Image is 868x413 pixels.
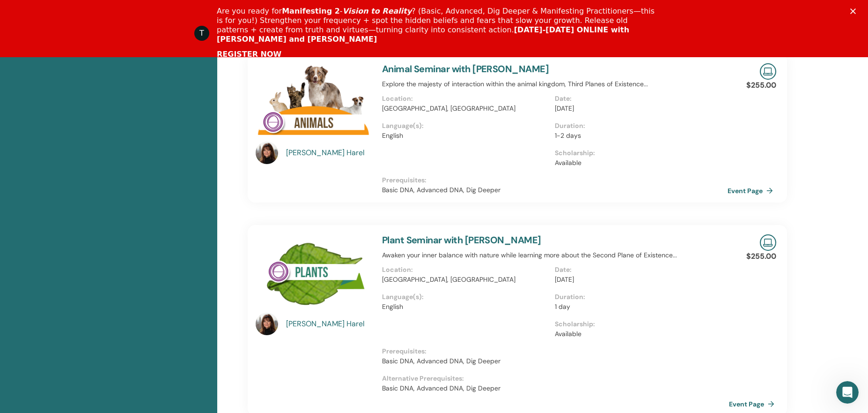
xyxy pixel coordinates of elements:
[746,251,776,262] p: $255.00
[382,121,549,131] p: Language(s) :
[282,7,340,15] b: Manifesting 2
[256,234,371,315] img: Plant Seminar
[555,104,722,113] p: [DATE]
[555,121,722,131] p: Duration :
[382,234,541,246] a: Plant Seminar with [PERSON_NAME]
[555,302,722,312] p: 1 day
[256,313,278,335] img: default.jpg
[217,25,629,44] b: [DATE]-[DATE] ONLINE with [PERSON_NAME] and [PERSON_NAME]
[286,147,373,158] a: [PERSON_NAME] Harel
[555,329,722,339] p: Available
[850,8,860,14] div: Close
[194,26,209,41] div: Profile image for ThetaHealing
[555,319,722,329] p: Scholarship :
[760,63,776,80] img: Live Online Seminar
[382,265,549,275] p: Location :
[15,15,22,23] img: logo_orange.svg
[555,275,722,285] p: [DATE]
[382,94,549,104] p: Location :
[382,356,728,366] p: Basic DNA, Advanced DNA, Dig Deeper
[728,184,777,198] a: Event Page
[93,54,101,62] img: tab_keywords_by_traffic_grey.svg
[382,185,728,195] p: Basic DNA, Advanced DNA, Dig Deeper
[217,7,659,44] div: Are you ready for - ? (Basic, Advanced, Dig Deeper & Manifesting Practitioners—this is for you!) ...
[555,158,722,168] p: Available
[382,63,549,75] a: Animal Seminar with [PERSON_NAME]
[343,7,412,15] i: Vision to Reality
[555,265,722,275] p: Date :
[217,50,281,60] a: REGISTER NOW
[555,131,722,141] p: 1-2 days
[382,175,728,185] p: Prerequisites :
[382,383,728,393] p: Basic DNA, Advanced DNA, Dig Deeper
[382,79,728,89] p: Explore the majesty of interaction within the animal kingdom, Third Planes of Existence...
[382,302,549,312] p: English
[256,142,278,164] img: default.jpg
[15,24,22,32] img: website_grey.svg
[555,292,722,302] p: Duration :
[836,381,859,404] iframe: Intercom live chat
[286,318,373,330] a: [PERSON_NAME] Harel
[729,397,778,411] a: Event Page
[256,63,371,144] img: Animal Seminar
[746,80,776,91] p: $255.00
[382,250,728,260] p: Awaken your inner balance with nature while learning more about the Second Plane of Existence...
[555,94,722,104] p: Date :
[555,148,722,158] p: Scholarship :
[24,24,103,32] div: Domain: [DOMAIN_NAME]
[103,55,158,61] div: Keywords by Traffic
[382,104,549,113] p: [GEOGRAPHIC_DATA], [GEOGRAPHIC_DATA]
[382,275,549,285] p: [GEOGRAPHIC_DATA], [GEOGRAPHIC_DATA]
[382,292,549,302] p: Language(s) :
[25,54,33,62] img: tab_domain_overview_orange.svg
[382,374,728,383] p: Alternative Prerequisites :
[382,131,549,141] p: English
[26,15,46,23] div: v 4.0.25
[36,55,84,61] div: Domain Overview
[382,346,728,356] p: Prerequisites :
[760,234,776,251] img: Live Online Seminar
